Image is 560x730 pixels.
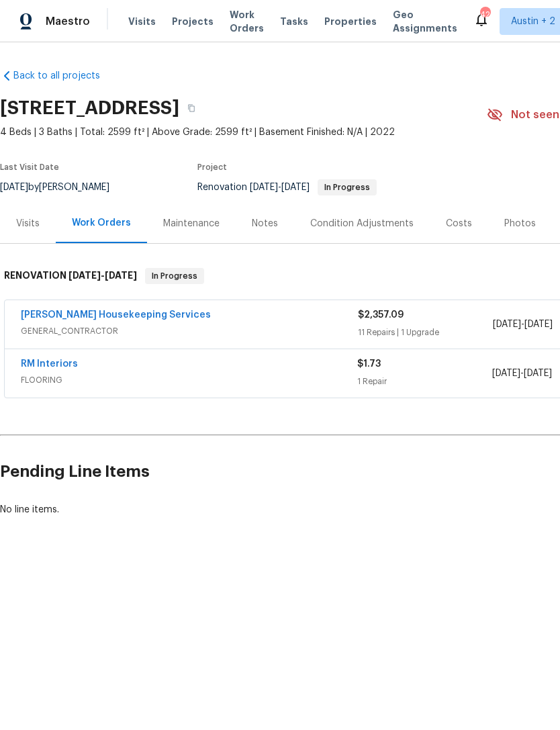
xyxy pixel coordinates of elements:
[146,269,203,283] span: In Progress
[281,183,310,192] span: [DATE]
[21,359,78,369] a: RM Interiors
[357,375,492,388] div: 1 Repair
[72,216,131,230] div: Work Orders
[310,217,414,230] div: Condition Adjustments
[446,217,472,230] div: Costs
[105,271,137,280] span: [DATE]
[319,183,375,191] span: In Progress
[16,217,40,230] div: Visits
[179,96,203,120] button: Copy Address
[492,367,552,380] span: -
[493,318,553,331] span: -
[250,183,310,192] span: -
[4,268,137,284] h6: RENOVATION
[197,163,227,171] span: Project
[250,183,278,192] span: [DATE]
[68,271,137,280] span: -
[197,183,377,192] span: Renovation
[280,17,308,26] span: Tasks
[524,369,552,378] span: [DATE]
[480,8,489,21] div: 42
[493,320,521,329] span: [DATE]
[230,8,264,35] span: Work Orders
[163,217,220,230] div: Maintenance
[21,310,211,320] a: [PERSON_NAME] Housekeeping Services
[21,373,357,387] span: FLOORING
[46,15,90,28] span: Maestro
[524,320,553,329] span: [DATE]
[393,8,457,35] span: Geo Assignments
[504,217,536,230] div: Photos
[511,15,555,28] span: Austin + 2
[357,359,381,369] span: $1.73
[21,324,358,338] span: GENERAL_CONTRACTOR
[358,310,404,320] span: $2,357.09
[172,15,214,28] span: Projects
[358,326,493,339] div: 11 Repairs | 1 Upgrade
[492,369,520,378] span: [DATE]
[324,15,377,28] span: Properties
[252,217,278,230] div: Notes
[68,271,101,280] span: [DATE]
[128,15,156,28] span: Visits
